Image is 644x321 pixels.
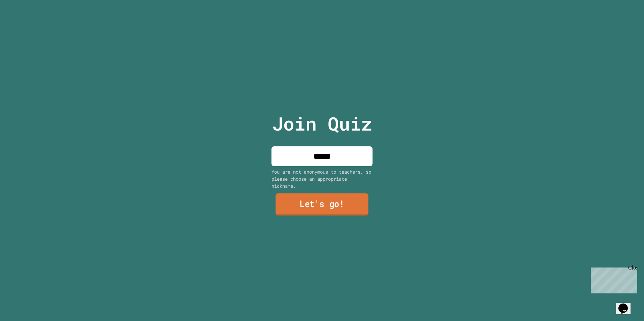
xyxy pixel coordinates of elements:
div: You are not anonymous to teachers, so please choose an appropriate nickname. [271,168,373,189]
iframe: chat widget [616,294,637,314]
p: Join Quiz [272,110,372,138]
div: Chat with us now!Close [3,3,46,43]
a: Let's go! [276,193,368,215]
iframe: chat widget [588,265,637,293]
